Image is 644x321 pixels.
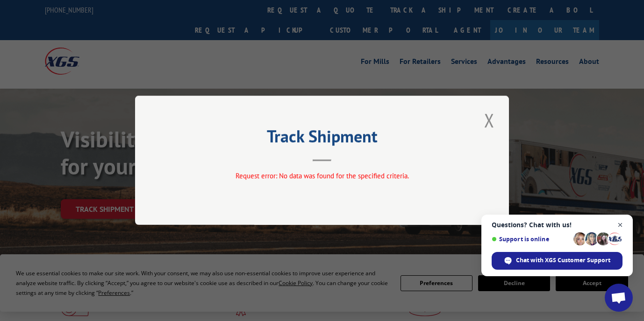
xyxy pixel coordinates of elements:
a: Open chat [605,284,633,312]
h2: Track Shipment [182,130,462,147]
span: Request error: No data was found for the specified criteria. [236,172,409,181]
span: Questions? Chat with us! [492,221,623,229]
button: Close modal [481,107,497,133]
span: Support is online [492,236,570,243]
span: Chat with XGS Customer Support [516,256,610,265]
span: Chat with XGS Customer Support [492,252,623,270]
